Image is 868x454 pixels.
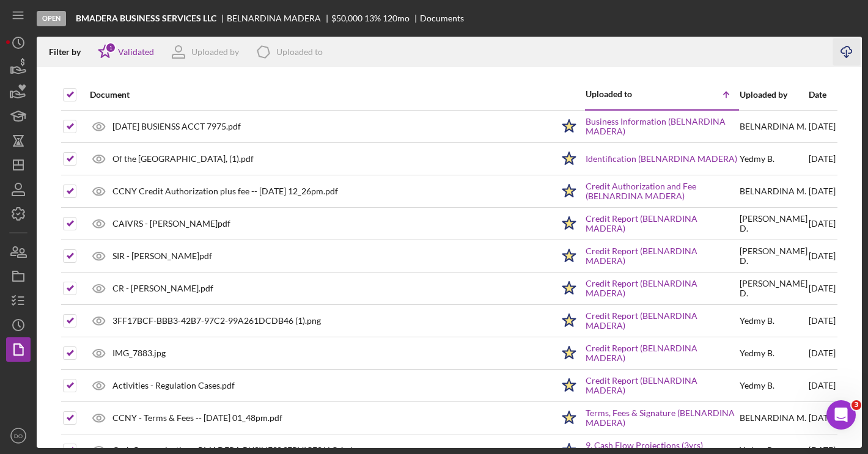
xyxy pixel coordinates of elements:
a: Credit Report (BELNARDINA MADERA) [586,246,738,266]
div: [PERSON_NAME] D . [740,279,807,298]
div: 120 mo [383,13,410,23]
div: Of the [GEOGRAPHIC_DATA], (1).pdf [112,154,254,164]
span: 3 [851,400,861,410]
div: [DATE] [809,338,836,368]
div: Uploaded by [740,90,807,100]
div: Activities - Regulation Cases.pdf [112,381,235,390]
text: DO [14,433,23,439]
div: 13 % [364,13,381,23]
span: $50,000 [331,13,362,23]
a: Credit Report (BELNARDINA MADERA) [586,376,738,395]
iframe: Intercom live chat [826,400,856,430]
div: [DATE] [809,306,836,336]
a: Credit Report (BELNARDINA MADERA) [586,343,738,363]
div: BELNARDINA M . [740,186,806,196]
div: Yedmy B . [740,348,774,358]
div: Uploaded by [191,47,239,57]
div: CAIVRS - [PERSON_NAME]pdf [112,219,230,229]
div: CR - [PERSON_NAME].pdf [112,284,213,293]
div: [DATE] [809,144,836,174]
b: BMADERA BUSINESS SERVICES LLC [76,13,216,23]
div: [PERSON_NAME] D . [740,246,807,266]
div: Documents [420,13,464,23]
div: Date [809,90,836,100]
div: [DATE] [809,370,836,401]
a: Credit Report (BELNARDINA MADERA) [586,311,738,331]
div: [DATE] [809,403,836,433]
div: Filter by [49,47,90,57]
div: BELNARDINA M . [740,122,806,131]
div: Validated [118,47,154,57]
div: SIR - [PERSON_NAME]pdf [112,251,212,261]
div: BELNARDINA M . [740,413,806,423]
div: 1 [105,42,116,53]
div: [DATE] BUSIENSS ACCT 7975.pdf [112,122,241,131]
div: Yedmy B . [740,316,774,326]
div: [PERSON_NAME] D . [740,214,807,233]
div: BELNARDINA MADERA [227,13,331,23]
div: [DATE] [809,208,836,239]
div: Yedmy B . [740,154,774,164]
div: Yedmy B . [740,381,774,390]
a: Credit Authorization and Fee (BELNARDINA MADERA) [586,181,738,201]
div: IMG_7883.jpg [112,348,166,358]
a: Terms, Fees & Signature (BELNARDINA MADERA) [586,408,738,428]
a: Credit Report (BELNARDINA MADERA) [586,214,738,233]
a: Business Information (BELNARDINA MADERA) [586,117,738,136]
div: CCNY - Terms & Fees -- [DATE] 01_48pm.pdf [112,413,282,423]
a: Identification (BELNARDINA MADERA) [586,154,737,164]
a: Credit Report (BELNARDINA MADERA) [586,279,738,298]
div: CCNY Credit Authorization plus fee -- [DATE] 12_26pm.pdf [112,186,338,196]
div: [DATE] [809,176,836,207]
div: Open [37,11,66,26]
div: 3FF17BCF-BBB3-42B7-97C2-99A261DCDB46 (1).png [112,316,321,326]
div: Uploaded to [276,47,323,57]
button: DO [6,423,31,448]
div: Document [90,90,553,100]
div: [DATE] [809,241,836,271]
div: [DATE] [809,111,836,142]
div: Uploaded to [586,89,662,99]
div: [DATE] [809,273,836,304]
